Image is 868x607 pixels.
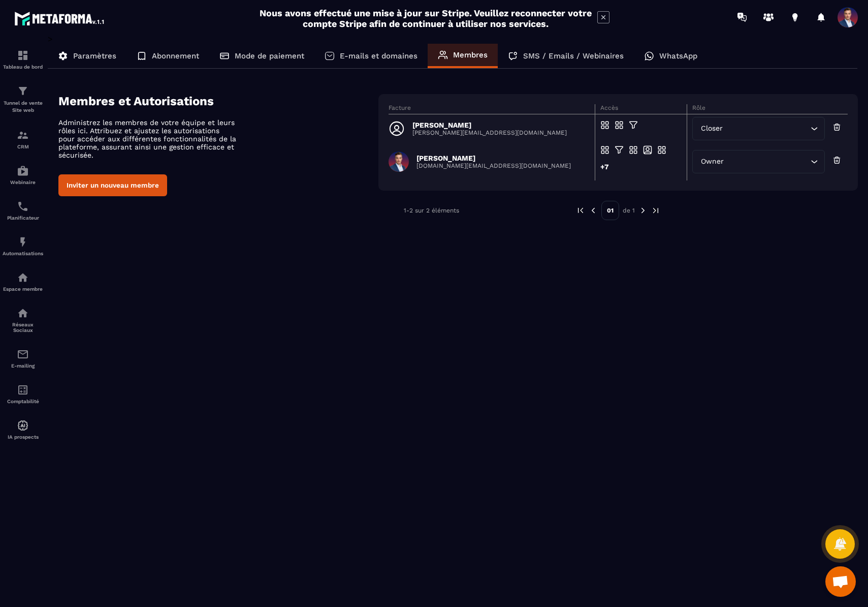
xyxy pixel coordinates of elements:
th: Facture [389,104,595,114]
img: automations [17,419,29,432]
p: Comptabilité [3,399,43,404]
img: scheduler [17,200,29,213]
p: Abonnement [152,51,199,60]
p: Administrez les membres de votre équipe et leurs rôles ici. Attribuez et ajustez les autorisation... [58,118,236,159]
a: emailemailE-mailing [3,341,43,376]
p: [PERSON_NAME][EMAIL_ADDRESS][DOMAIN_NAME] [412,129,567,136]
p: CRM [3,144,43,149]
a: automationsautomationsAutomatisations [3,228,43,264]
p: 1-2 sur 2 éléments [404,207,459,214]
span: Closer [699,123,725,134]
div: +7 [600,162,609,178]
a: formationformationTableau de bord [3,42,43,77]
p: Webinaire [3,179,43,185]
a: social-networksocial-networkRéseaux Sociaux [3,299,43,341]
a: schedulerschedulerPlanificateur [3,193,43,228]
img: formation [17,129,29,141]
img: formation [17,85,29,97]
img: next [638,206,648,215]
p: SMS / Emails / Webinaires [523,51,624,60]
p: Espace membre [3,286,43,292]
img: prev [576,206,585,215]
img: automations [17,236,29,248]
p: Membres [453,50,488,59]
div: > [48,34,858,235]
p: Paramètres [73,51,116,60]
img: next [651,206,660,215]
img: automations [17,165,29,177]
p: Planificateur [3,215,43,221]
img: email [17,348,29,360]
a: automationsautomationsEspace membre [3,264,43,299]
p: Tableau de bord [3,64,43,70]
th: Accès [595,104,687,114]
div: Search for option [692,117,825,140]
p: Automatisations [3,251,43,256]
img: accountant [17,384,29,396]
p: Tunnel de vente Site web [3,100,43,114]
img: logo [14,9,106,27]
p: Mode de paiement [235,51,304,60]
p: [DOMAIN_NAME][EMAIL_ADDRESS][DOMAIN_NAME] [416,162,571,169]
img: social-network [17,307,29,319]
div: Search for option [692,150,825,173]
a: Ouvrir le chat [825,566,856,597]
input: Search for option [726,156,808,167]
a: automationsautomationsWebinaire [3,157,43,193]
p: Réseaux Sociaux [3,322,43,333]
button: Inviter un nouveau membre [58,174,167,196]
p: E-mails et domaines [340,51,417,60]
input: Search for option [725,123,808,134]
span: Owner [699,156,726,167]
h2: Nous avons effectué une mise à jour sur Stripe. Veuillez reconnecter votre compte Stripe afin de ... [259,8,592,29]
th: Rôle [687,104,848,114]
p: E-mailing [3,363,43,369]
a: formationformationTunnel de vente Site web [3,77,43,122]
p: [PERSON_NAME] [416,154,571,162]
img: formation [17,49,29,62]
a: formationformationCRM [3,122,43,157]
p: IA prospects [3,434,43,440]
a: accountantaccountantComptabilité [3,376,43,412]
img: prev [589,206,598,215]
p: 01 [601,201,619,220]
p: de 1 [623,206,635,215]
p: [PERSON_NAME] [412,121,567,129]
h4: Membres et Autorisations [58,94,378,108]
img: automations [17,271,29,284]
p: WhatsApp [659,51,697,60]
